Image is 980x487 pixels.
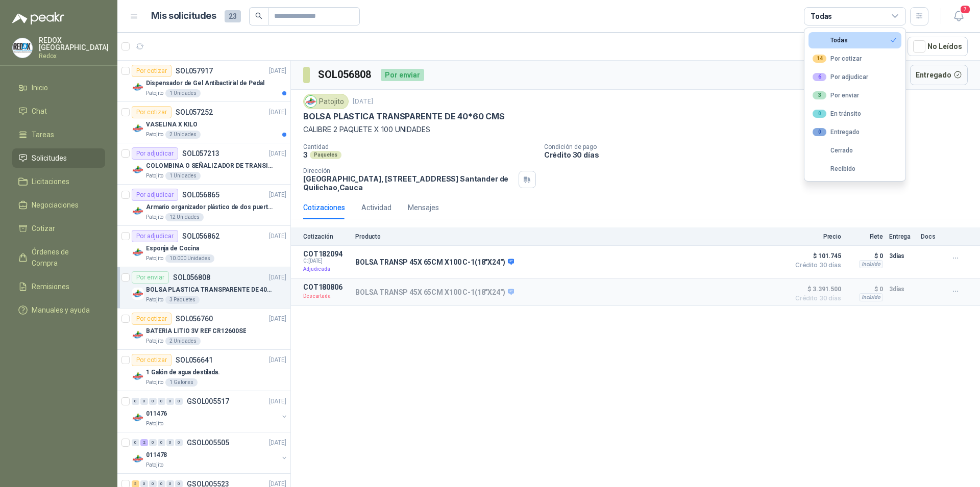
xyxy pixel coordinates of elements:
[146,89,163,97] p: Patojito
[310,151,341,159] div: Paquetes
[12,125,105,144] a: Tareas
[187,398,229,405] p: GSOL005517
[187,439,229,446] p: GSOL005505
[132,437,288,469] a: 0 2 0 0 0 0 GSOL005505[DATE] Company Logo011478Patojito
[158,439,165,446] div: 0
[132,122,144,135] img: Company Logo
[303,111,505,122] p: BOLSA PLASTICA TRANSPARENTE DE 40*60 CMS
[353,97,373,107] p: [DATE]
[146,409,167,419] p: 011476
[132,288,144,300] img: Company Logo
[808,32,901,48] button: Todas
[225,10,241,22] span: 23
[269,438,286,448] p: [DATE]
[176,67,213,74] p: SOL057917
[173,274,210,281] p: SOL056808
[813,73,868,81] div: Por adjudicar
[303,250,349,258] p: COT182094
[813,128,826,136] div: 0
[158,398,165,405] div: 0
[269,149,286,159] p: [DATE]
[910,65,968,85] button: Entregado
[813,37,848,44] div: Todas
[808,50,901,67] button: 14Por cotizar
[132,395,288,428] a: 0 0 0 0 0 0 GSOL005517[DATE] Company Logo011476Patojito
[132,313,171,325] div: Por cotizar
[813,91,859,99] div: Por enviar
[32,176,69,187] span: Licitaciones
[790,250,841,262] span: $ 101.745
[269,190,286,200] p: [DATE]
[269,273,286,283] p: [DATE]
[813,165,855,172] div: Recibido
[175,398,183,405] div: 0
[813,147,853,154] div: Cerrado
[132,205,144,217] img: Company Logo
[32,106,47,117] span: Chat
[117,309,290,350] a: Por cotizarSOL056760[DATE] Company LogoBATERIA LITIO 3V REF CR12600SEPatojito2 Unidades
[255,12,262,19] span: search
[32,223,55,234] span: Cotizar
[146,337,163,345] p: Patojito
[175,439,183,446] div: 0
[12,148,105,168] a: Solicitudes
[790,283,841,295] span: $ 3.391.500
[12,172,105,191] a: Licitaciones
[132,65,171,77] div: Por cotizar
[813,55,826,63] div: 14
[889,283,915,295] p: 3 días
[813,91,826,99] div: 3
[165,213,204,221] div: 12 Unidades
[166,398,174,405] div: 0
[165,378,198,387] div: 1 Galones
[303,258,349,264] span: C: [DATE]
[12,12,64,24] img: Logo peakr
[146,213,163,221] p: Patojito
[847,233,883,240] p: Flete
[146,420,163,428] p: Patojito
[808,124,901,140] button: 0Entregado
[165,172,201,180] div: 1 Unidades
[355,258,514,267] p: BOLSA TRANSP 45X 65CM X100 C-1(18"X24")
[176,109,213,116] p: SOL057252
[949,7,968,25] button: 7
[140,398,148,405] div: 0
[32,199,79,211] span: Negociaciones
[146,296,163,304] p: Patojito
[132,81,144,93] img: Company Logo
[808,106,901,122] button: 0En tránsito
[132,370,144,382] img: Company Logo
[303,291,349,301] p: Descartada
[13,38,32,58] img: Company Logo
[813,73,826,81] div: 6
[269,232,286,241] p: [DATE]
[146,450,167,460] p: 011478
[808,87,901,104] button: 3Por enviar
[176,356,213,364] p: SOL056641
[921,233,941,240] p: Docs
[117,185,290,226] a: Por adjudicarSOL056865[DATE] Company LogoArmario organizador plástico de dos puertas de acuerdo a...
[269,108,286,117] p: [DATE]
[12,78,105,97] a: Inicio
[305,96,316,107] img: Company Logo
[146,285,273,295] p: BOLSA PLASTICA TRANSPARENTE DE 40*60 CMS
[117,226,290,267] a: Por adjudicarSOL056862[DATE] Company LogoEsponja de CocinaPatojito10.000 Unidades
[12,300,105,320] a: Manuales y ayuda
[146,326,246,336] p: BATERIA LITIO 3V REF CR12600SE
[12,195,105,215] a: Negociaciones
[355,288,514,297] p: BOLSA TRANSP 45X 65CM X100 C-1(18"X24")
[813,110,826,118] div: 0
[790,233,841,240] p: Precio
[132,412,144,424] img: Company Logo
[544,150,976,159] p: Crédito 30 días
[165,254,214,263] div: 10.000 Unidades
[32,129,54,140] span: Tareas
[269,314,286,324] p: [DATE]
[165,296,200,304] div: 3 Paquetes
[408,202,439,213] div: Mensajes
[908,37,968,56] button: No Leídos
[132,147,178,160] div: Por adjudicar
[149,439,157,446] div: 0
[381,69,424,81] div: Por enviar
[808,69,901,85] button: 6Por adjudicar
